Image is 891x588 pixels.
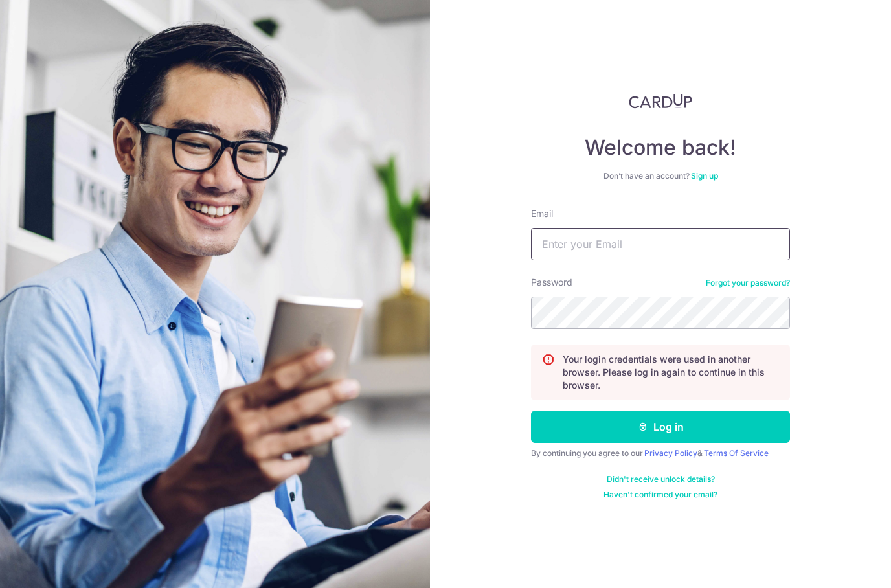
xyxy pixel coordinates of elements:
p: Your login credentials were used in another browser. Please log in again to continue in this brow... [563,353,779,392]
img: CardUp Logo [629,93,692,109]
a: Haven't confirmed your email? [603,490,717,500]
input: Enter your Email [531,228,790,260]
a: Didn't receive unlock details? [607,474,715,484]
a: Privacy Policy [644,448,697,458]
a: Terms Of Service [704,448,769,458]
button: Log in [531,411,790,443]
div: By continuing you agree to our & [531,448,790,458]
a: Forgot your password? [706,278,790,288]
label: Password [531,276,572,289]
a: Sign up [691,171,718,181]
label: Email [531,207,553,220]
div: Don’t have an account? [531,171,790,181]
h4: Welcome back! [531,135,790,161]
